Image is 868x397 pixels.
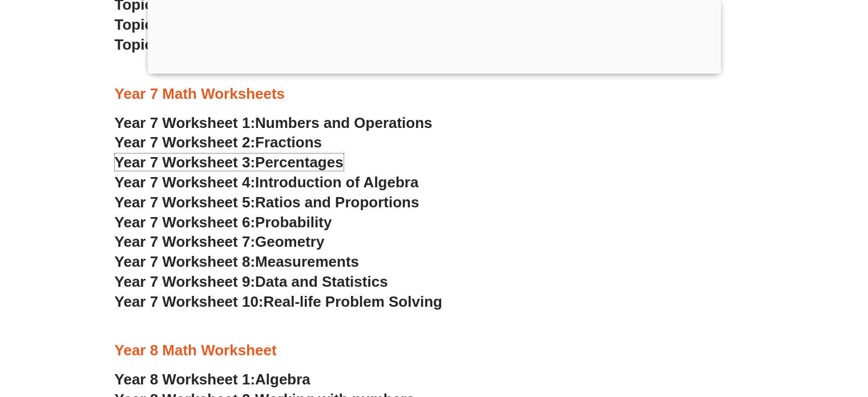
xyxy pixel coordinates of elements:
span: Numbers and Operations [255,114,432,131]
a: Year 7 Worksheet 7:Geometry [115,233,325,250]
span: Year 7 Worksheet 4: [115,174,256,191]
a: Year 7 Worksheet 1:Numbers and Operations [115,114,433,131]
span: Probability [255,214,332,231]
a: Year 7 Worksheet 6:Probability [115,214,332,231]
span: Data and Statistics [255,273,388,290]
span: Introduction of Algebra [255,174,418,191]
a: Year 7 Worksheet 8:Measurements [115,253,359,270]
span: Real-life Problem Solving [263,293,442,310]
span: Year 7 Worksheet 1: [115,114,256,131]
span: Year 7 Worksheet 6: [115,214,256,231]
h3: Year 7 Math Worksheets [115,85,754,104]
span: Year 7 Worksheet 9: [115,273,256,290]
span: Year 7 Worksheet 5: [115,194,256,211]
a: Year 7 Worksheet 2:Fractions [115,134,322,151]
span: Year 7 Worksheet 8: [115,253,256,270]
span: Year 7 Worksheet 2: [115,134,256,151]
span: Year 7 Worksheet 7: [115,233,256,250]
span: Fractions [255,134,322,151]
span: Geometry [255,233,324,250]
span: Measurements [255,253,359,270]
a: Topic 16:Working with Numbers [115,36,340,53]
span: Year 7 Worksheet 3: [115,154,256,171]
a: Year 7 Worksheet 4:Introduction of Algebra [115,174,419,191]
h3: Year 8 Math Worksheet [115,341,754,360]
a: Year 7 Worksheet 9:Data and Statistics [115,273,388,290]
a: Year 7 Worksheet 10:Real-life Problem Solving [115,293,442,310]
a: Year 7 Worksheet 5:Ratios and Proportions [115,194,419,211]
span: Topic 15: [115,16,179,33]
span: Year 7 Worksheet 10: [115,293,264,310]
span: Year 8 Worksheet 1: [115,371,256,388]
a: Year 8 Worksheet 1:Algebra [115,371,310,388]
span: Ratios and Proportions [255,194,419,211]
span: Percentages [255,154,344,171]
a: Year 7 Worksheet 3:Percentages [115,154,344,171]
iframe: Chat Widget [678,268,868,397]
span: Algebra [255,371,310,388]
a: Topic 15:Factors & Multiples [115,16,316,33]
span: Topic 16: [115,36,179,53]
